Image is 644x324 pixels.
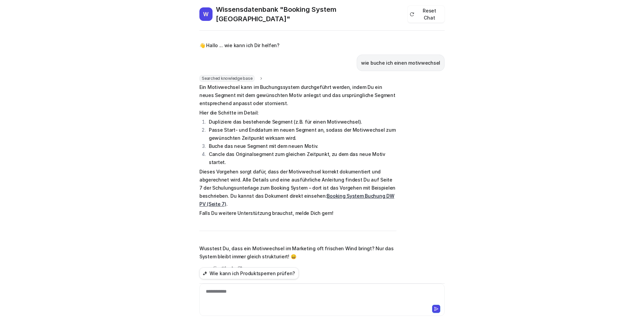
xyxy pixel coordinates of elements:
p: 👋 Hallo ... wie kann ich Dir helfen? [199,41,280,50]
li: Buche das neue Segment mit dem neuen Motiv. [207,142,396,150]
button: Reset Chat [408,6,445,23]
p: Dieses Vorgehen sorgt dafür, dass der Motivwechsel korrekt dokumentiert und abgerechnet wird. All... [199,168,396,208]
p: Ein Motivwechsel kann im Buchungssystem durchgeführt werden, indem Du ein neues Segment mit dem g... [199,83,396,107]
p: Wusstest Du, dass ein Motivwechsel im Marketing oft frischen Wind bringt? Nur das System bleibt i... [199,245,396,261]
p: wie buche ich einen motivwechsel [361,59,440,67]
span: Searched knowledge base [199,75,255,82]
p: Falls Du weitere Unterstützung brauchst, melde Dich gern! [199,209,396,217]
li: Dupliziere das bestehende Segment (z.B. für einen Motivwechsel). [207,118,396,126]
a: Booking System Buchung DW PV (Seite 7) [199,193,394,207]
li: Passe Start- und Enddatum im neuen Segment an, sodass der Motivwechsel zum gewünschten Zeitpunkt ... [207,126,396,142]
button: Wie kann ich Produktsperren prüfen? [199,267,299,279]
p: Hier die Schritte im Detail: [199,109,396,117]
span: W [199,7,213,21]
h2: Wissensdatenbank "Booking System [GEOGRAPHIC_DATA]" [216,5,408,24]
li: Cancle das Originalsegment zum gleichen Zeitpunkt, zu dem das neue Motiv startet. [207,150,396,166]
